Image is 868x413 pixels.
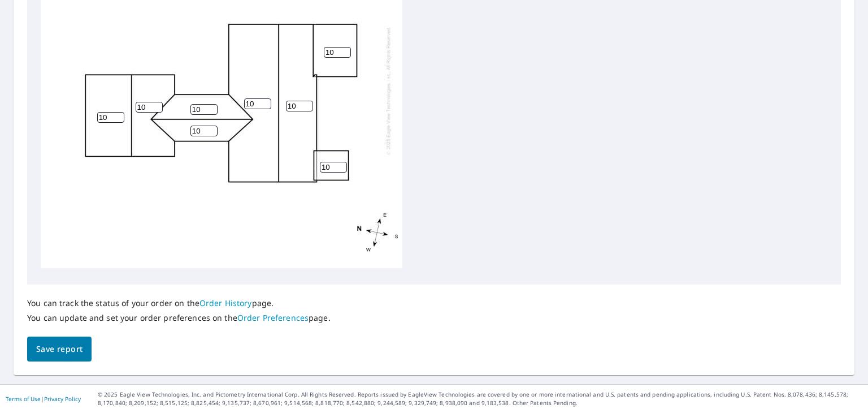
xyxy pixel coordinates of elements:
[6,395,81,402] p: |
[98,390,862,407] p: © 2025 Eagle View Technologies, Inc. and Pictometry International Corp. All Rights Reserved. Repo...
[199,298,252,308] a: Order History
[237,312,309,323] a: Order Preferences
[27,313,331,323] p: You can update and set your order preferences on the page.
[27,298,331,308] p: You can track the status of your order on the page.
[27,337,92,362] button: Save report
[36,342,83,356] span: Save report
[44,395,81,403] a: Privacy Policy
[6,395,41,403] a: Terms of Use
